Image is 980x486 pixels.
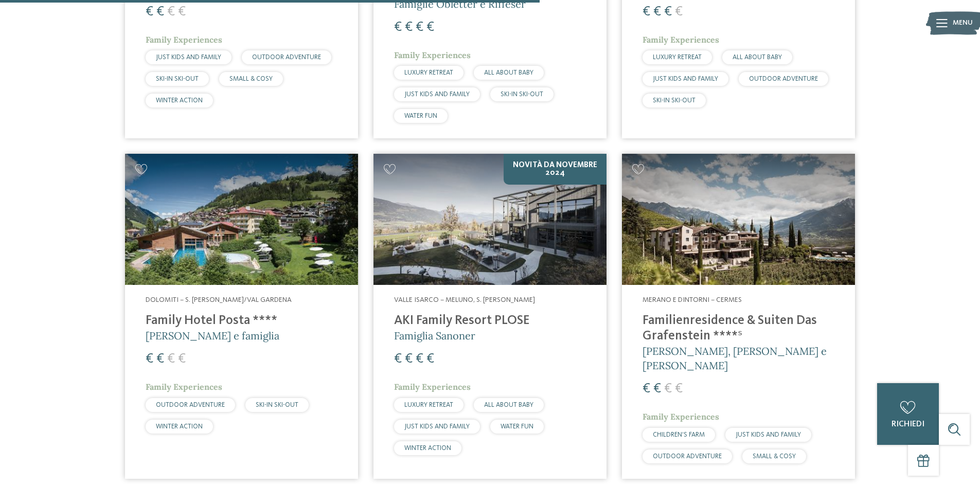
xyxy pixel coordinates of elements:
[394,329,475,342] span: Famiglia Sanoner
[733,54,782,61] span: ALL ABOUT BABY
[404,91,470,98] span: JUST KIDS AND FAMILY
[373,154,607,478] a: Cercate un hotel per famiglie? Qui troverete solo i migliori! NOVITÀ da novembre 2024 Valle Isarc...
[167,352,175,366] span: €
[643,345,827,372] span: [PERSON_NAME], [PERSON_NAME] e [PERSON_NAME]
[156,402,225,408] span: OUTDOOR ADVENTURE
[653,54,702,61] span: LUXURY RETREAT
[653,431,705,438] span: CHILDREN’S FARM
[404,402,453,408] span: LUXURY RETREAT
[622,154,855,478] a: Cercate un hotel per famiglie? Qui troverete solo i migliori! Merano e dintorni – Cermes Familien...
[643,411,719,422] span: Family Experiences
[643,34,719,45] span: Family Experiences
[877,383,939,445] a: richiedi
[749,76,818,82] span: OUTDOOR ADVENTURE
[167,5,175,19] span: €
[405,21,413,34] span: €
[643,382,650,395] span: €
[394,296,535,303] span: Valle Isarco – Meluno, S. [PERSON_NAME]
[416,21,423,34] span: €
[394,313,586,329] h4: AKI Family Resort PLOSE
[404,423,470,430] span: JUST KIDS AND FAMILY
[156,54,221,61] span: JUST KIDS AND FAMILY
[156,352,164,366] span: €
[146,296,292,303] span: Dolomiti – S. [PERSON_NAME]/Val Gardena
[753,453,796,460] span: SMALL & COSY
[394,50,471,60] span: Family Experiences
[643,296,742,303] span: Merano e dintorni – Cermes
[146,382,222,392] span: Family Experiences
[664,5,672,19] span: €
[643,313,834,344] h4: Familienresidence & Suiten Das Grafenstein ****ˢ
[146,329,279,342] span: [PERSON_NAME] e famiglia
[622,154,855,285] img: Cercate un hotel per famiglie? Qui troverete solo i migliori!
[394,21,402,34] span: €
[405,352,413,366] span: €
[229,76,273,82] span: SMALL & COSY
[394,352,402,366] span: €
[653,453,722,460] span: OUTDOOR ADVENTURE
[156,423,203,430] span: WINTER ACTION
[252,54,321,61] span: OUTDOOR ADVENTURE
[146,313,337,329] h4: Family Hotel Posta ****
[404,445,451,452] span: WINTER ACTION
[426,352,434,366] span: €
[653,97,696,104] span: SKI-IN SKI-OUT
[256,402,298,408] span: SKI-IN SKI-OUT
[675,382,683,395] span: €
[178,5,186,19] span: €
[156,5,164,19] span: €
[404,69,453,76] span: LUXURY RETREAT
[156,97,203,104] span: WINTER ACTION
[484,402,533,408] span: ALL ABOUT BABY
[146,34,222,45] span: Family Experiences
[664,382,672,395] span: €
[675,5,683,19] span: €
[653,382,661,395] span: €
[146,352,153,366] span: €
[373,154,607,285] img: Cercate un hotel per famiglie? Qui troverete solo i migliori!
[178,352,186,366] span: €
[501,423,533,430] span: WATER FUN
[125,154,358,285] img: Cercate un hotel per famiglie? Qui troverete solo i migliori!
[426,21,434,34] span: €
[484,69,533,76] span: ALL ABOUT BABY
[653,5,661,19] span: €
[643,5,650,19] span: €
[653,76,718,82] span: JUST KIDS AND FAMILY
[892,420,924,428] span: richiedi
[394,382,471,392] span: Family Experiences
[416,352,423,366] span: €
[736,431,801,438] span: JUST KIDS AND FAMILY
[146,5,153,19] span: €
[156,76,199,82] span: SKI-IN SKI-OUT
[501,91,543,98] span: SKI-IN SKI-OUT
[125,154,358,478] a: Cercate un hotel per famiglie? Qui troverete solo i migliori! Dolomiti – S. [PERSON_NAME]/Val Gar...
[404,113,437,119] span: WATER FUN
